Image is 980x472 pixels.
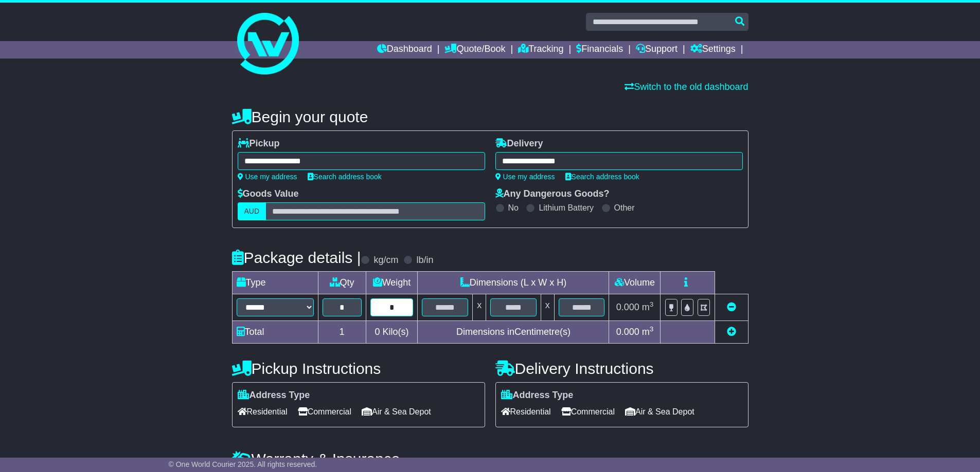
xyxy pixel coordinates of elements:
label: No [508,203,519,213]
a: Financials [576,41,623,59]
td: Type [232,272,318,294]
span: Air & Sea Depot [362,404,431,420]
a: Use my address [238,173,297,181]
td: Total [232,321,318,344]
a: Tracking [518,41,563,59]
td: 1 [318,321,366,344]
label: Delivery [495,138,543,149]
h4: Pickup Instructions [232,360,485,377]
label: Pickup [238,138,280,149]
sup: 3 [650,300,654,308]
a: Search address book [565,173,639,181]
label: lb/in [416,255,433,266]
td: Qty [318,272,366,294]
span: Air & Sea Depot [625,404,694,420]
td: Volume [609,272,661,294]
label: Address Type [238,390,310,401]
h4: Warranty & Insurance [232,450,749,467]
a: Search address book [308,173,382,181]
h4: Delivery Instructions [495,360,749,377]
span: m [642,302,654,312]
span: © One World Courier 2025. All rights reserved. [169,460,317,468]
a: Switch to the old dashboard [625,82,748,92]
label: Goods Value [238,188,299,200]
label: Other [614,203,635,213]
span: Residential [501,404,551,420]
span: Commercial [298,404,351,420]
a: Settings [690,41,736,59]
span: 0.000 [616,302,639,312]
td: Kilo(s) [366,321,418,344]
td: Dimensions in Centimetre(s) [418,321,609,344]
sup: 3 [650,325,654,333]
span: Residential [238,404,288,420]
a: Add new item [727,327,736,337]
td: Weight [366,272,418,294]
h4: Package details | [232,249,361,266]
h4: Begin your quote [232,108,749,125]
span: m [642,327,654,337]
span: 0 [375,327,380,337]
a: Remove this item [727,302,736,312]
a: Use my address [495,173,555,181]
a: Dashboard [377,41,432,59]
label: Any Dangerous Goods? [495,188,610,200]
a: Quote/Book [444,41,505,59]
label: Address Type [501,390,574,401]
label: kg/cm [373,255,398,266]
td: x [541,294,554,321]
label: AUD [238,202,266,220]
label: Lithium Battery [539,203,594,213]
span: Commercial [561,404,615,420]
span: 0.000 [616,327,639,337]
a: Support [636,41,678,59]
td: Dimensions (L x W x H) [418,272,609,294]
td: x [473,294,486,321]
